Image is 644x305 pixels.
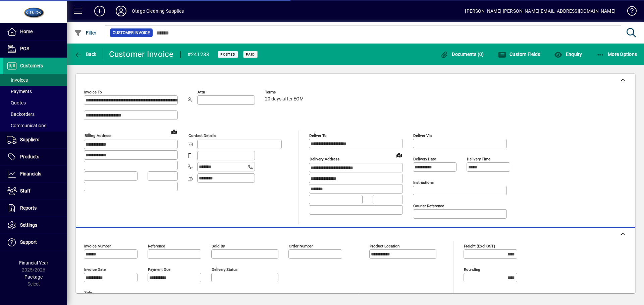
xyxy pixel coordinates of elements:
span: Products [20,154,39,159]
mat-label: Sold by [212,244,225,248]
div: [PERSON_NAME] [PERSON_NAME][EMAIL_ADDRESS][DOMAIN_NAME] [465,6,615,16]
mat-label: Invoice number [84,244,111,248]
a: View on map [169,126,179,137]
span: Payments [7,89,32,94]
button: Custom Fields [496,48,542,60]
button: Back [72,48,98,60]
a: Suppliers [3,132,67,148]
span: Settings [20,222,37,228]
a: Payments [3,86,67,97]
a: Staff [3,183,67,200]
div: Customer Invoice [109,49,174,60]
mat-label: Delivery status [212,267,237,272]
span: Filter [74,30,97,35]
mat-label: Payment due [148,267,170,272]
span: Reports [20,205,37,211]
mat-label: Title [84,291,92,295]
mat-label: Rounding [464,267,480,272]
span: Customer Invoice [113,29,150,36]
mat-label: Deliver To [309,133,327,138]
span: Suppliers [20,137,39,142]
mat-label: Attn [198,90,205,94]
span: POS [20,46,29,51]
span: Quotes [7,100,26,105]
mat-label: Courier Reference [413,204,444,208]
button: Profile [110,5,132,17]
mat-label: Deliver via [413,133,432,138]
span: Package [24,274,43,280]
app-page-header-button: Back [67,48,104,60]
button: More Options [595,48,639,60]
mat-label: Delivery date [413,157,436,161]
span: 20 days after EOM [265,96,304,102]
a: View on map [394,150,405,160]
button: Enquiry [552,48,584,60]
mat-label: Invoice date [84,267,106,272]
span: Documents (0) [440,52,484,57]
a: Home [3,23,67,40]
span: Communications [7,123,46,128]
button: Filter [72,27,98,39]
span: Financial Year [19,260,48,265]
span: Invoices [7,77,28,83]
a: Backorders [3,108,67,120]
a: Communications [3,120,67,131]
mat-label: Invoice To [84,90,102,94]
a: Products [3,149,67,165]
a: Support [3,234,67,251]
div: Otago Cleaning Supplies [132,6,184,16]
span: Back [74,52,97,57]
span: Backorders [7,111,35,117]
a: Settings [3,217,67,234]
a: Knowledge Base [622,1,636,23]
a: Financials [3,166,67,182]
mat-label: Reference [148,244,165,248]
span: Custom Fields [498,52,540,57]
mat-label: Instructions [413,180,434,185]
span: Customers [20,63,43,68]
span: Paid [246,52,255,57]
span: More Options [596,52,637,57]
span: Support [20,239,37,245]
button: Documents (0) [439,48,486,60]
div: #241233 [187,49,210,60]
span: Terms [265,90,305,94]
button: Add [89,5,110,17]
a: Reports [3,200,67,217]
span: Financials [20,171,41,176]
span: Posted [220,52,235,57]
a: Quotes [3,97,67,108]
span: Home [20,29,33,34]
mat-label: Product location [370,244,399,248]
a: POS [3,41,67,57]
mat-label: Order number [289,244,313,248]
a: Invoices [3,74,67,86]
mat-label: Delivery time [467,157,490,161]
mat-label: Freight (excl GST) [464,244,495,248]
span: Staff [20,188,31,194]
span: Enquiry [554,52,582,57]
